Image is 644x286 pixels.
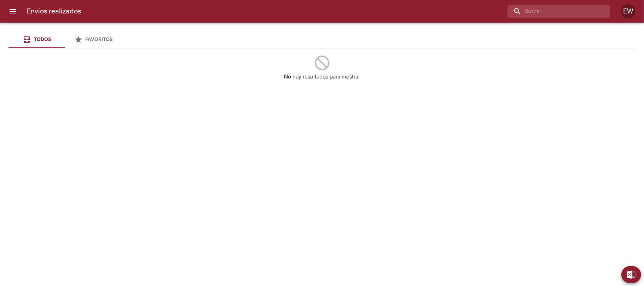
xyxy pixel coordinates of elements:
[8,31,122,48] div: Tabs Envios
[284,72,360,82] h6: No hay resultados para mostrar
[621,4,636,18] div: EW
[621,266,641,283] button: Exportar Excel
[34,36,51,42] span: Todos
[507,5,598,18] input: buscar
[27,6,81,17] h6: Envios realizados
[86,36,113,42] span: Favoritos
[4,3,21,20] button: menu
